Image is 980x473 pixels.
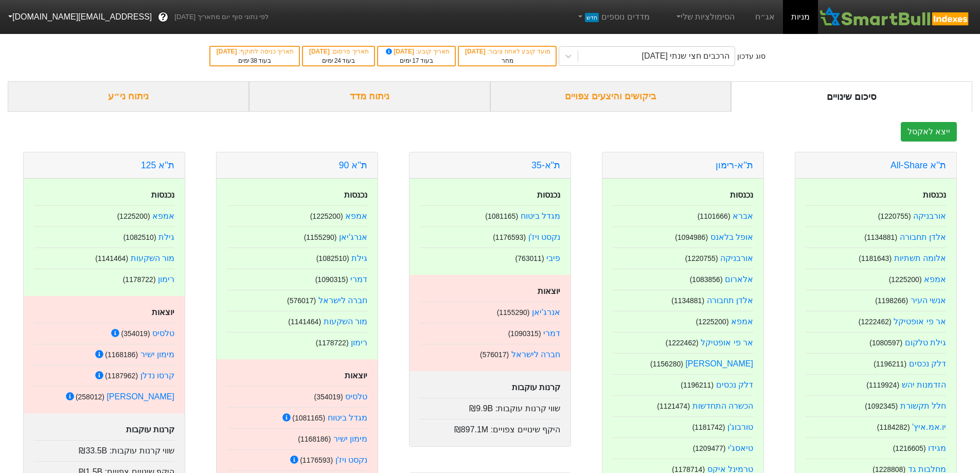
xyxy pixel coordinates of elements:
[383,56,450,65] div: בעוד ימים
[152,329,174,338] a: טלסיס
[79,446,107,455] span: ₪33.5B
[315,275,348,284] small: ( 1090315 )
[859,318,892,326] small: ( 1222462 )
[875,296,908,305] small: ( 1198266 )
[151,190,174,199] strong: נכנסות
[650,360,683,368] small: ( 1156280 )
[572,7,654,27] a: מדדים נוספיםחדש
[698,212,730,220] small: ( 1101666 )
[731,81,972,112] div: סיכום שינויים
[249,81,490,112] div: ניתוח מדד
[316,254,349,262] small: ( 1082510 )
[287,296,316,305] small: ( 576017 )
[693,444,726,452] small: ( 1209477 )
[339,160,367,170] a: ת''א 90
[902,380,946,389] a: הזדמנות יהש
[725,275,753,284] a: אלארום
[454,425,488,434] span: ₪897.1M
[105,351,138,359] small: ( 1168186 )
[333,434,367,443] a: מימון ישיר
[490,81,732,112] div: ביקושים והיצעים צפויים
[911,296,946,305] a: אנשי העיר
[913,212,946,220] a: אורבניקה
[152,308,174,317] strong: יוצאות
[216,47,294,56] div: תאריך כניסה לתוקף :
[878,212,911,220] small: ( 1220755 )
[909,359,946,368] a: דלק נכסים
[512,383,560,392] strong: קרנות עוקבות
[537,190,560,199] strong: נכנסות
[412,57,419,64] span: 17
[324,317,367,326] a: מור השקעות
[345,212,367,220] a: אמפא
[890,160,946,170] a: ת''א All-Share
[893,444,926,452] small: ( 1216605 )
[905,338,946,347] a: גילת טלקום
[217,48,239,55] span: [DATE]
[318,296,367,305] a: חברה לישראל
[345,371,367,380] strong: יוצאות
[727,423,753,431] a: טורבוג'ן
[34,440,174,457] div: שווי קרנות עוקבות :
[716,380,753,389] a: דלק נכסים
[308,47,369,56] div: תאריך פרסום :
[158,275,174,284] a: רימון
[912,423,946,431] a: יו.אמ.איץ'
[720,254,753,262] a: אורבניקה
[818,7,972,27] img: SmartBull
[508,329,541,338] small: ( 1090315 )
[298,435,331,443] small: ( 1168186 )
[383,47,450,56] div: תאריך קובע :
[310,212,343,220] small: ( 1225200 )
[123,275,156,284] small: ( 1178722 )
[95,254,128,262] small: ( 1141464 )
[497,308,530,317] small: ( 1155290 )
[701,338,753,347] a: אר פי אופטיקל
[161,10,166,24] span: ?
[334,57,341,64] span: 24
[685,359,753,368] a: [PERSON_NAME]
[344,190,367,199] strong: נכנסות
[864,233,897,241] small: ( 1134881 )
[865,402,898,410] small: ( 1092345 )
[692,423,725,431] small: ( 1181742 )
[308,56,369,65] div: בעוד ימים
[480,351,509,359] small: ( 576017 )
[737,51,765,62] div: סוג עדכון
[123,233,156,241] small: ( 1082510 )
[420,419,560,436] div: היקף שינויים צפויים :
[316,339,349,347] small: ( 1178722 )
[339,233,367,241] a: אנרג'יאן
[900,401,946,410] a: חלל תקשורת
[131,254,174,262] a: מור השקעות
[126,425,174,434] strong: קרנות עוקבות
[685,254,718,262] small: ( 1220755 )
[105,372,138,380] small: ( 1187962 )
[696,318,729,326] small: ( 1225200 )
[690,275,723,284] small: ( 1083856 )
[309,48,331,55] span: [DATE]
[585,13,599,22] span: חדש
[900,233,946,241] a: אלדן תחבורה
[894,317,946,326] a: אר פי אופטיקל
[384,48,416,55] span: [DATE]
[731,317,753,326] a: אמפא
[350,275,367,284] a: דמרי
[692,401,753,410] a: הכשרה התחדשות
[681,381,714,389] small: ( 1196211 )
[728,444,753,452] a: טיאסג'י
[707,296,753,305] a: אלדן תחבורה
[300,456,333,464] small: ( 1176593 )
[328,413,367,422] a: מגדל ביטוח
[464,47,550,56] div: מועד קובע לאחוז ציבור :
[288,318,321,326] small: ( 1141464 )
[493,233,526,241] small: ( 1176593 )
[420,398,560,415] div: שווי קרנות עוקבות :
[528,233,561,241] a: נקסט ויז'ן
[152,212,174,220] a: אמפא
[716,160,753,170] a: ת''א-רימון
[106,392,174,401] a: [PERSON_NAME]
[511,350,560,359] a: חברה לישראל
[543,329,560,338] a: דמרי
[730,190,753,199] strong: נכנסות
